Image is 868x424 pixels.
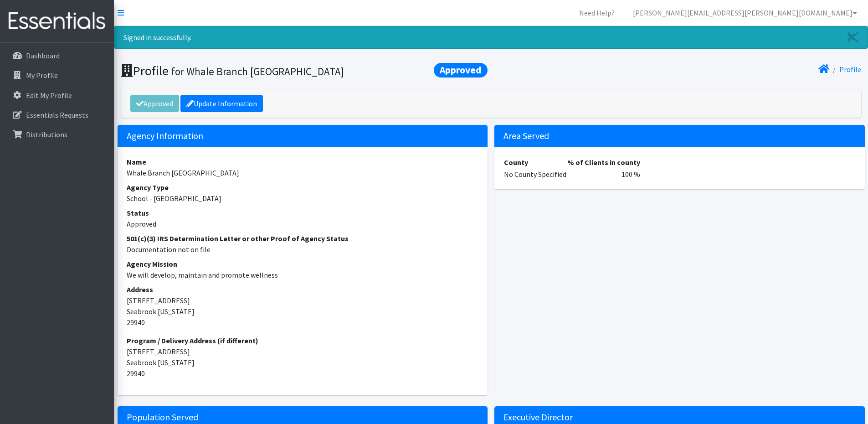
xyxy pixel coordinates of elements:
dt: Name [127,156,479,167]
p: Essentials Requests [26,110,88,119]
dd: Approved [127,218,479,229]
small: for Whale Branch [GEOGRAPHIC_DATA] [171,65,344,78]
img: HumanEssentials [4,6,110,36]
dd: Whale Branch [GEOGRAPHIC_DATA] [127,167,479,178]
dt: Agency Mission [127,259,479,269]
dt: Status [127,207,479,218]
a: Dashboard [4,47,110,65]
th: % of Clients in county [567,156,641,168]
div: Signed in successfully. [114,26,868,49]
a: Close [838,26,868,48]
strong: Address [127,285,153,294]
td: 100 % [567,168,641,180]
a: Update Information [180,95,263,112]
span: Approved [434,63,488,78]
dd: We will develop, maintain and promote wellness [127,269,479,280]
h1: Profile [121,63,488,79]
th: County [503,156,567,168]
h5: Agency Information [118,125,488,147]
p: Edit My Profile [26,91,72,100]
a: Profile [839,65,861,74]
address: [STREET_ADDRESS] Seabrook [US_STATE] 29940 [127,284,479,328]
p: My Profile [26,71,58,80]
address: [STREET_ADDRESS] Seabrook [US_STATE] 29940 [127,335,479,379]
p: Dashboard [26,51,60,60]
a: My Profile [4,66,110,84]
dt: 501(c)(3) IRS Determination Letter or other Proof of Agency Status [127,233,479,244]
dd: School - [GEOGRAPHIC_DATA] [127,193,479,204]
a: [PERSON_NAME][EMAIL_ADDRESS][PERSON_NAME][DOMAIN_NAME] [626,4,864,22]
dd: Documentation not on file [127,244,479,255]
strong: Program / Delivery Address (if different) [127,336,258,345]
a: Need Help? [572,4,622,22]
p: Distributions [26,130,67,139]
dt: Agency Type [127,182,479,193]
a: Distributions [4,125,110,144]
a: Edit My Profile [4,86,110,104]
td: No County Specified [503,168,567,180]
a: Essentials Requests [4,106,110,124]
h5: Area Served [494,125,865,147]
